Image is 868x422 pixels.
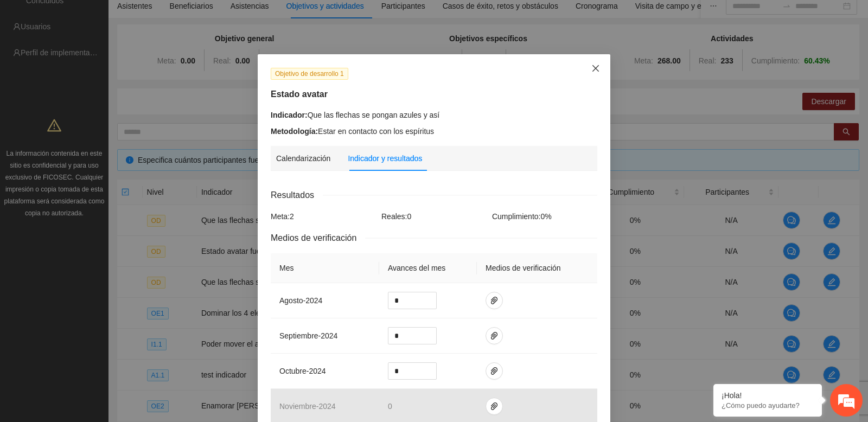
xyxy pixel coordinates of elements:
textarea: Escriba su mensaje y pulse “Intro” [5,296,207,334]
button: Close [581,54,610,84]
span: Medios de verificación [271,231,365,245]
button: paper-clip [486,398,503,415]
span: Estamos en línea. [63,145,150,254]
span: agosto - 2024 [279,296,322,305]
span: Objetivo de desarrollo 1 [271,68,348,80]
th: Medios de verificación [477,253,597,283]
strong: Indicador: [271,111,308,119]
div: Meta: 2 [268,210,379,222]
span: Resultados [271,188,323,202]
span: paper-clip [486,367,502,375]
button: paper-clip [486,327,503,344]
span: 0 [388,402,392,411]
span: noviembre - 2024 [279,402,336,411]
button: paper-clip [486,292,503,309]
div: Calendarización [276,152,330,164]
div: ¡Hola! [722,391,814,400]
button: paper-clip [486,362,503,380]
div: Cumplimiento: 0 % [489,210,600,222]
span: paper-clip [486,296,502,305]
p: ¿Cómo puedo ayudarte? [722,401,814,410]
strong: Metodología: [271,127,318,136]
span: octubre - 2024 [279,367,326,375]
div: Que las flechas se pongan azules y así [271,109,597,121]
span: Reales: 0 [381,212,411,221]
div: Estar en contacto con los espíritus [271,125,597,137]
div: Chatee con nosotros ahora [56,55,182,69]
th: Avances del mes [379,253,477,283]
th: Mes [271,253,379,283]
h5: Estado avatar [271,88,597,101]
div: Indicador y resultados [348,152,422,164]
span: close [591,64,600,73]
div: Minimizar ventana de chat en vivo [178,5,204,31]
span: paper-clip [486,402,502,411]
span: paper-clip [486,331,502,340]
span: septiembre - 2024 [279,331,337,340]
